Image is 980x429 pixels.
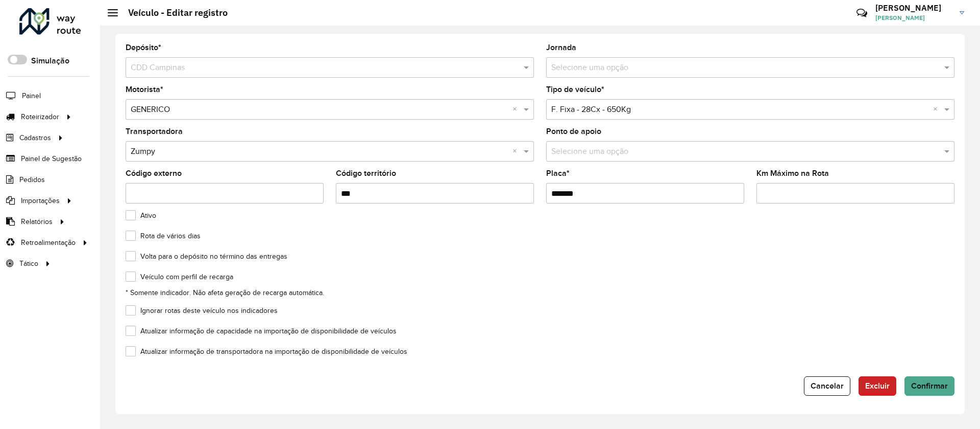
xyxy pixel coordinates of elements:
label: Atualizar informação de transportadora na importação de disponibilidade de veículos [126,346,407,357]
button: Cancelar [804,376,850,396]
span: [PERSON_NAME] [875,13,952,22]
span: Excluir [865,381,890,390]
label: Simulação [31,55,69,67]
a: Contato Rápido [851,2,873,24]
label: Rota de vários dias [126,231,201,241]
span: Painel [22,91,41,101]
h2: Veículo - Editar registro [118,7,228,18]
label: Código território [336,167,396,179]
span: Clear all [512,103,521,116]
span: Pedidos [19,174,45,185]
label: Atualizar informação de capacidade na importação de disponibilidade de veículos [126,326,397,336]
span: Tático [19,258,38,269]
label: Placa [546,167,570,179]
label: Ignorar rotas deste veículo nos indicadores [126,305,278,316]
span: Confirmar [911,381,948,390]
span: Relatórios [21,216,53,227]
label: Km Máximo na Rota [756,167,829,179]
button: Excluir [859,376,896,396]
span: Cadastros [19,132,51,143]
label: Motorista [126,83,163,96]
h3: [PERSON_NAME] [875,3,952,13]
label: Ativo [126,210,156,221]
label: Volta para o depósito no término das entregas [126,251,287,262]
span: Clear all [933,103,942,116]
label: Jornada [546,41,576,54]
label: Transportadora [126,125,183,138]
label: Tipo de veículo [546,83,604,96]
label: Veículo com perfil de recarga [126,272,233,282]
span: Painel de Sugestão [21,153,82,164]
span: Retroalimentação [21,237,76,248]
span: Roteirizador [21,111,59,122]
label: Depósito [126,41,161,54]
button: Confirmar [904,376,954,396]
span: Clear all [512,145,521,157]
label: Ponto de apoio [546,125,601,138]
label: Código externo [126,167,182,179]
small: * Somente indicador. Não afeta geração de recarga automática. [126,289,324,297]
span: Importações [21,195,60,206]
span: Cancelar [811,381,844,390]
